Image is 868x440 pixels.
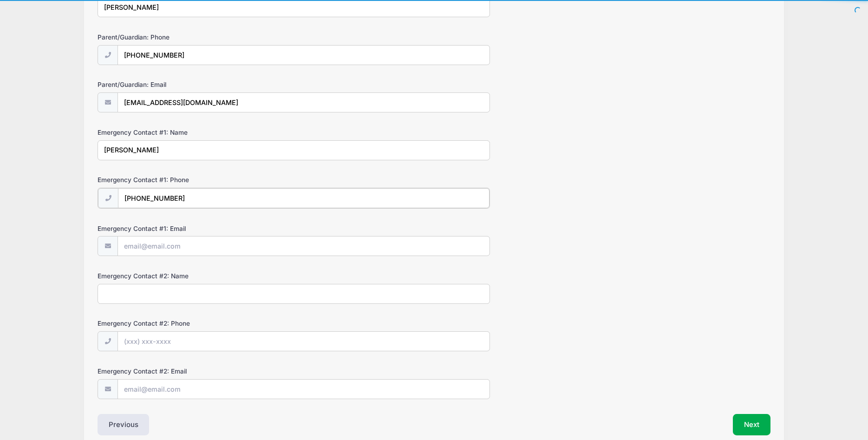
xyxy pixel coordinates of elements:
[117,236,490,256] input: email@email.com
[98,80,322,89] label: Parent/Guardian: Email
[98,271,322,281] label: Emergency Contact #2: Name
[118,188,489,208] input: (xxx) xxx-xxxx
[117,331,490,351] input: (xxx) xxx-xxxx
[733,414,770,435] button: Next
[98,414,150,435] button: Previous
[117,45,490,65] input: (xxx) xxx-xxxx
[98,319,322,328] label: Emergency Contact #2: Phone
[117,379,490,399] input: email@email.com
[98,128,322,137] label: Emergency Contact #1: Name
[98,33,322,42] label: Parent/Guardian: Phone
[98,367,322,376] label: Emergency Contact #2: Email
[117,92,490,112] input: email@email.com
[98,224,322,233] label: Emergency Contact #1: Email
[98,175,322,184] label: Emergency Contact #1: Phone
